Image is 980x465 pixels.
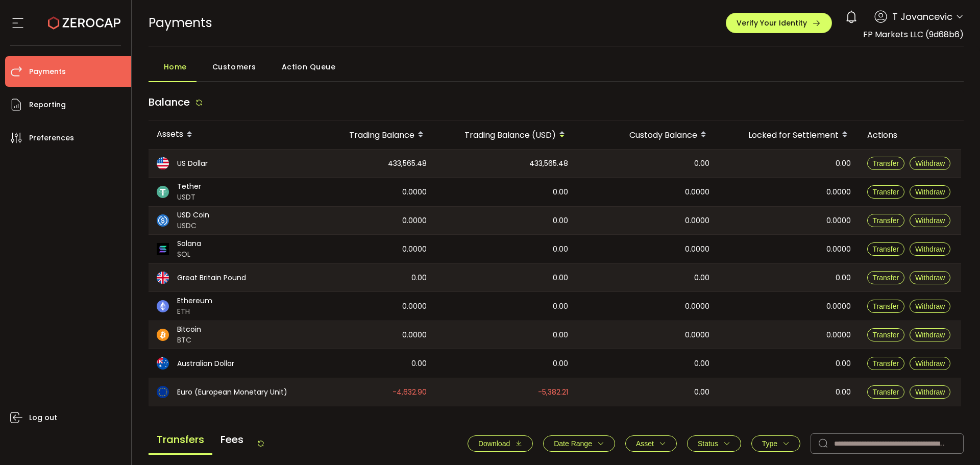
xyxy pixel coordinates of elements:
button: Date Range [543,435,615,452]
span: 0.00 [553,358,568,370]
span: Withdraw [915,188,945,196]
img: gbp_portfolio.svg [157,272,169,284]
span: 0.00 [553,215,568,227]
span: 0.0000 [826,215,851,227]
button: Transfer [867,157,905,170]
button: Transfer [867,271,905,284]
iframe: Chat Widget [929,416,980,465]
span: 0.00 [411,358,427,370]
span: 0.00 [553,243,568,255]
span: 0.00 [836,272,851,284]
span: Transfer [873,359,899,368]
div: Actions [859,129,961,141]
button: Transfer [867,214,905,227]
span: Great Britain Pound [177,273,246,283]
span: Reporting [29,97,66,112]
span: Withdraw [915,159,945,167]
span: 0.0000 [402,186,427,198]
span: 0.0000 [826,243,851,255]
img: eur_portfolio.svg [157,386,169,398]
button: Withdraw [910,185,950,199]
img: usdc_portfolio.svg [157,214,169,227]
span: BTC [177,335,201,346]
span: Download [478,439,510,448]
button: Transfer [867,242,905,256]
span: Transfer [873,274,899,282]
button: Transfer [867,185,905,199]
span: Transfer [873,159,899,167]
span: Withdraw [915,245,945,253]
button: Transfer [867,328,905,341]
span: Fees [212,426,252,453]
span: 433,565.48 [388,158,427,169]
span: Verify Your Identity [737,19,807,27]
button: Status [687,435,741,452]
span: 0.0000 [685,329,709,341]
div: Assets [149,126,307,143]
span: USDC [177,221,209,231]
span: 0.0000 [685,243,709,255]
span: 0.00 [694,272,709,284]
button: Withdraw [910,385,950,399]
img: eth_portfolio.svg [157,300,169,312]
button: Withdraw [910,157,950,170]
span: Transfer [873,216,899,225]
span: Status [698,439,718,448]
span: 0.00 [553,186,568,198]
span: Transfer [873,331,899,339]
span: 0.0000 [402,243,427,255]
div: Trading Balance (USD) [435,126,576,143]
span: 0.00 [553,272,568,284]
img: usdt_portfolio.svg [157,186,169,198]
span: Type [762,439,777,448]
span: 0.0000 [402,301,427,312]
span: Euro (European Monetary Unit) [177,387,287,398]
span: Preferences [29,131,74,145]
span: -4,632.90 [393,386,427,398]
span: 0.0000 [685,215,709,227]
span: Transfer [873,188,899,196]
span: Withdraw [915,388,945,396]
button: Asset [625,435,677,452]
button: Withdraw [910,271,950,284]
span: 0.00 [694,358,709,370]
span: Withdraw [915,331,945,339]
span: Ethereum [177,296,212,306]
span: 0.0000 [826,301,851,312]
img: sol_portfolio.png [157,243,169,255]
div: Locked for Settlement [718,126,859,143]
span: 433,565.48 [529,158,568,169]
span: ETH [177,306,212,317]
span: USDT [177,192,201,203]
button: Withdraw [910,300,950,313]
span: Transfers [149,426,212,455]
span: Date Range [554,439,592,448]
div: Custody Balance [576,126,718,143]
span: Solana [177,238,201,249]
span: Withdraw [915,274,945,282]
span: Balance [149,95,190,109]
span: SOL [177,249,201,260]
span: 0.00 [694,386,709,398]
div: Trading Balance [307,126,435,143]
span: Action Queue [282,57,336,77]
span: Customers [212,57,256,77]
button: Withdraw [910,328,950,341]
span: US Dollar [177,158,208,169]
span: Transfer [873,245,899,253]
span: Withdraw [915,359,945,368]
span: 0.00 [553,329,568,341]
span: FP Markets LLC (9d68b6) [863,29,964,40]
span: 0.0000 [685,301,709,312]
span: -5,382.21 [538,386,568,398]
button: Withdraw [910,214,950,227]
span: Withdraw [915,302,945,310]
span: 0.00 [836,158,851,169]
span: Home [164,57,187,77]
button: Withdraw [910,357,950,370]
span: 0.0000 [685,186,709,198]
span: 0.00 [411,272,427,284]
span: 0.0000 [402,329,427,341]
span: Bitcoin [177,324,201,335]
